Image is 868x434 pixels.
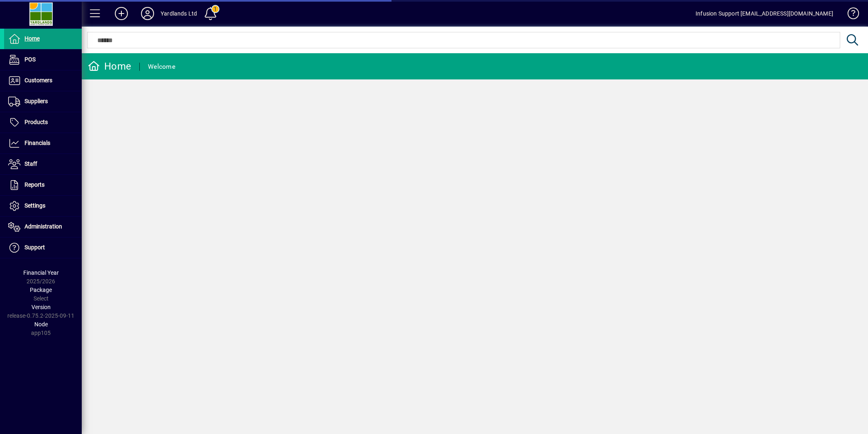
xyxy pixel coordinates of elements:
div: Home [88,60,131,73]
a: Products [4,112,82,133]
span: Home [25,35,40,42]
span: Package [30,287,52,293]
a: Settings [4,196,82,216]
a: Customers [4,70,82,91]
a: Reports [4,175,82,195]
span: Administration [25,223,62,230]
span: POS [25,56,36,63]
span: Suppliers [25,98,48,104]
a: Support [4,237,82,258]
a: Financials [4,133,82,154]
span: Financials [25,140,50,146]
span: Settings [25,202,45,209]
span: Version [31,304,51,310]
span: Customers [25,77,52,84]
a: POS [4,50,82,70]
span: Support [25,244,45,251]
span: Node [34,321,48,328]
div: Yardlands Ltd [161,7,197,20]
a: Knowledge Base [841,2,858,28]
span: Staff [25,160,37,167]
span: Products [25,119,48,125]
a: Suppliers [4,91,82,112]
div: Welcome [148,60,175,73]
span: Financial Year [23,269,59,276]
span: Reports [25,181,45,188]
a: Staff [4,154,82,174]
a: Administration [4,217,82,237]
button: Add [108,6,134,21]
button: Profile [134,6,161,21]
div: Infusion Support [EMAIL_ADDRESS][DOMAIN_NAME] [696,7,833,20]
